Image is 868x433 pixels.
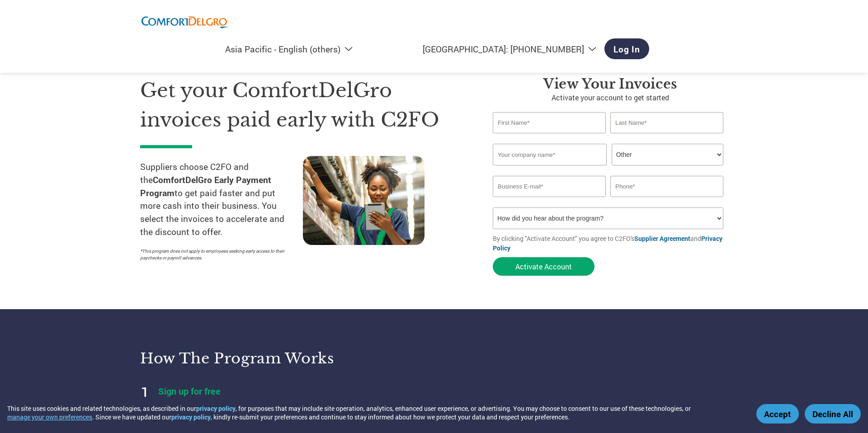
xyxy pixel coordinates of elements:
[493,176,606,197] input: Invalid Email format
[140,174,271,198] strong: ComfortDelGro Early Payment Program
[7,413,92,421] button: manage your own preferences
[140,248,294,261] p: *This program does not apply to employees seeking early access to their paychecks or payroll adva...
[493,144,607,165] input: Your company name*
[493,76,728,92] h3: View your invoices
[610,198,723,204] div: Inavlid Phone Number
[610,112,723,133] input: Last Name*
[7,404,743,421] div: This site uses cookies and related technologies, as described in our , for purposes that may incl...
[612,144,723,165] select: Title/Role
[196,404,236,413] a: privacy policy
[493,234,728,253] p: By clicking "Activate Account" you agree to C2FO's and
[493,166,723,172] div: Invalid company name or company name is too long
[610,176,723,197] input: Phone*
[493,234,722,252] a: Privacy Policy
[805,404,861,424] button: Decline All
[140,9,231,34] img: ComfortDelGro
[493,198,606,204] div: Inavlid Email Address
[610,134,723,140] div: Invalid last name or last name is too long
[140,76,466,134] h1: Get your ComfortDelGro invoices paid early with C2FO
[634,234,690,243] a: Supplier Agreement
[493,112,606,133] input: First Name*
[171,413,211,421] a: privacy policy
[493,92,728,103] p: Activate your account to get started
[303,156,425,245] img: supply chain worker
[158,385,384,397] h4: Sign up for free
[140,349,423,367] h3: How the program works
[140,160,303,239] p: Suppliers choose C2FO and the to get paid faster and put more cash into their business. You selec...
[756,404,799,424] button: Accept
[493,257,594,276] button: Activate Account
[493,134,606,140] div: Invalid first name or first name is too long
[604,38,649,59] a: Log In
